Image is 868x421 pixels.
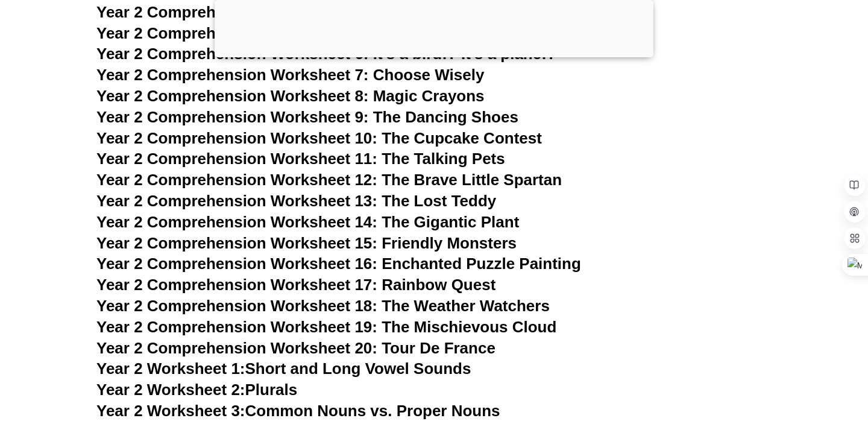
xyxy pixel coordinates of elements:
[96,108,518,126] a: Year 2 Comprehension Worksheet 9: The Dancing Shoes
[96,3,369,21] span: Year 2 Comprehension Worksheet 4:
[96,255,581,273] a: Year 2 Comprehension Worksheet 16: Enchanted Puzzle Painting
[96,276,495,294] a: Year 2 Comprehension Worksheet 17: Rainbow Quest
[96,402,245,420] span: Year 2 Worksheet 3:
[96,339,495,357] a: Year 2 Comprehension Worksheet 20: Tour De France
[96,381,297,399] a: Year 2 Worksheet 2:Plurals
[96,3,536,21] a: Year 2 Comprehension Worksheet 4: Astronaut Adventures
[96,213,519,231] a: Year 2 Comprehension Worksheet 14: The Gigantic Plant
[96,24,503,42] a: Year 2 Comprehension Worksheet 5: The Wishing Tree
[96,24,369,42] span: Year 2 Comprehension Worksheet 5:
[96,129,542,147] a: Year 2 Comprehension Worksheet 10: The Cupcake Contest
[96,66,484,84] a: Year 2 Comprehension Worksheet 7: Choose Wisely
[96,297,550,315] a: Year 2 Comprehension Worksheet 18: The Weather Watchers
[96,359,245,378] span: Year 2 Worksheet 1:
[96,171,562,189] a: Year 2 Comprehension Worksheet 12: The Brave Little Spartan
[96,359,471,378] a: Year 2 Worksheet 1:Short and Long Vowel Sounds
[96,381,245,399] span: Year 2 Worksheet 2:
[96,192,496,210] a: Year 2 Comprehension Worksheet 13: The Lost Teddy
[96,66,369,84] span: Year 2 Comprehension Worksheet 7:
[96,318,556,336] a: Year 2 Comprehension Worksheet 19: The Mischievous Cloud
[96,87,485,105] a: Year 2 Comprehension Worksheet 8: Magic Crayons
[96,150,505,168] a: Year 2 Comprehension Worksheet 11: The Talking Pets
[96,45,556,63] a: Year 2 Comprehension Worksheet 6: It's a bird!? It's a plane!?
[96,402,500,420] a: Year 2 Worksheet 3:Common Nouns vs. Proper Nouns
[661,285,868,421] iframe: Chat Widget
[373,66,485,84] span: Choose Wisely
[96,234,517,252] a: Year 2 Comprehension Worksheet 15: Friendly Monsters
